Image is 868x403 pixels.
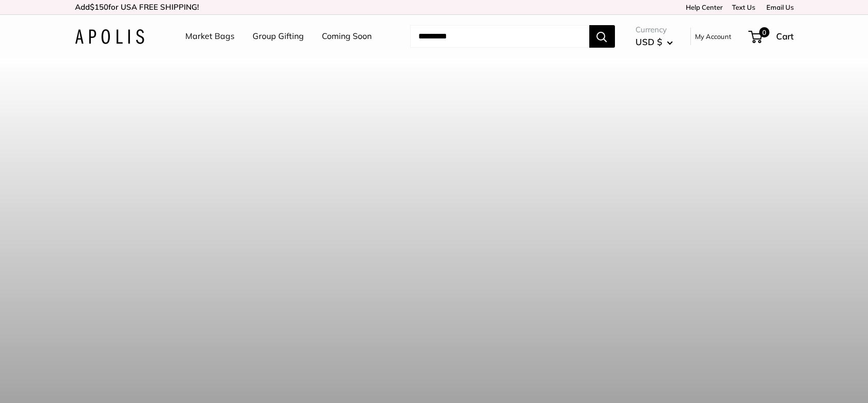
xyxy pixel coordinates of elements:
a: Group Gifting [253,29,304,44]
button: USD $ [635,34,673,50]
span: $150 [90,2,108,12]
span: 0 [759,27,769,37]
span: USD $ [635,36,662,47]
a: Email Us [763,3,794,11]
input: Search... [410,25,589,48]
img: Apolis [75,29,144,44]
a: Coming Soon [322,29,372,44]
button: Search [589,25,615,48]
a: Help Center [682,3,723,11]
span: Cart [776,31,794,42]
a: Market Bags [185,29,235,44]
span: Currency [635,23,673,37]
a: Text Us [732,3,755,11]
a: My Account [695,30,731,43]
a: 0 Cart [749,28,794,45]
